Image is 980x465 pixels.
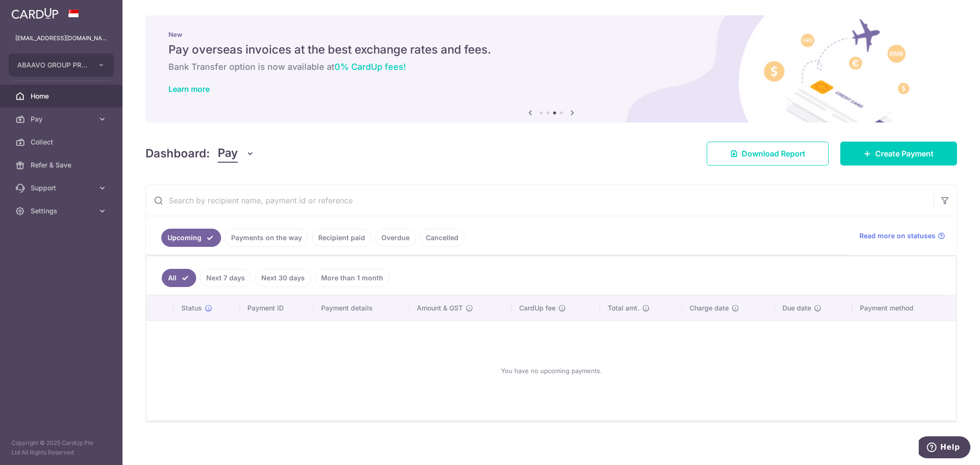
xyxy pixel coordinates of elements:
[11,8,58,19] img: CardUp
[31,206,94,216] span: Settings
[859,231,945,241] a: Read more on statuses
[146,185,934,216] input: Search by recipient name, payment id or reference
[31,160,94,170] span: Refer & Save
[225,229,308,247] a: Payments on the way
[852,296,956,321] th: Payment method
[519,303,556,313] span: CardUp fee
[200,269,251,287] a: Next 7 days
[158,329,945,413] div: You have no upcoming payments.
[782,303,811,313] span: Due date
[218,144,255,163] button: Pay
[161,229,221,247] a: Upcoming
[315,269,390,287] a: More than 1 month
[31,114,94,124] span: Pay
[313,296,409,321] th: Payment details
[742,148,805,159] span: Download Report
[707,142,829,166] a: Download Report
[875,148,934,159] span: Create Payment
[145,145,210,162] h4: Dashboard:
[168,42,934,57] h5: Pay overseas invoices at the best exchange rates and fees.
[181,303,202,313] span: Status
[312,229,371,247] a: Recipient paid
[334,62,406,72] span: 0% CardUp fees!
[919,436,970,460] iframe: Opens a widget where you can find more information
[255,269,311,287] a: Next 30 days
[31,183,94,193] span: Support
[17,60,88,70] span: ABAAVO GROUP PRIVATE LIMITED
[145,15,957,122] img: International Invoice Banner
[31,91,94,101] span: Home
[608,303,639,313] span: Total amt.
[420,229,465,247] a: Cancelled
[840,142,957,166] a: Create Payment
[9,54,114,77] button: ABAAVO GROUP PRIVATE LIMITED
[162,269,196,287] a: All
[417,303,463,313] span: Amount & GST
[690,303,729,313] span: Charge date
[168,84,210,94] a: Learn more
[218,144,238,163] span: Pay
[375,229,416,247] a: Overdue
[168,61,934,73] h6: Bank Transfer option is now available at
[168,31,934,38] p: New
[859,231,935,241] span: Read more on statuses
[31,137,94,147] span: Collect
[15,33,107,43] p: [EMAIL_ADDRESS][DOMAIN_NAME]
[240,296,313,321] th: Payment ID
